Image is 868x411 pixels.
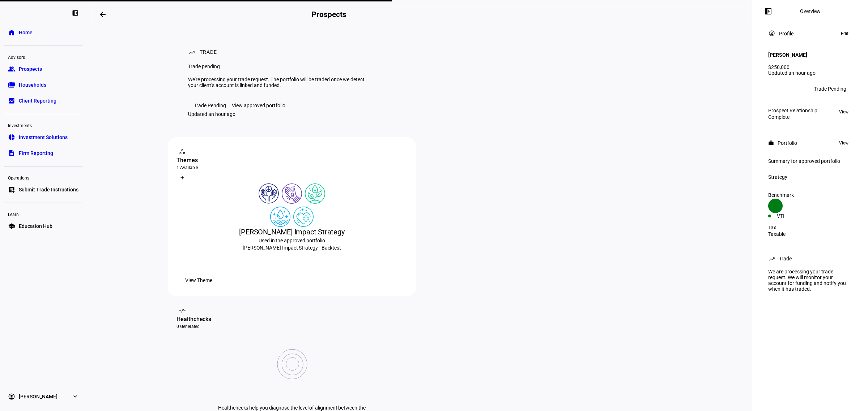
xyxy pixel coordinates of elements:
[768,254,852,263] eth-panel-overview-card-header: Trade
[768,139,852,147] eth-panel-overview-card-header: Portfolio
[8,134,15,141] eth-mat-symbol: pie_chart
[305,183,325,204] img: climateChange.colored.svg
[188,49,195,56] mat-icon: trending_up
[19,186,78,193] span: Submit Trade Instructions
[8,29,15,36] eth-mat-symbol: home
[311,10,346,19] h2: Prospects
[176,273,221,287] button: View Theme
[768,225,852,230] div: Tax
[768,158,852,164] div: Summary for approved portfolio
[839,108,848,116] span: View
[768,231,852,237] div: Taxable
[835,108,852,116] button: View
[777,213,810,219] div: VTI
[176,324,407,329] div: 0 Generated
[768,70,852,76] div: Updated an hour ago
[4,146,82,160] a: descriptionFirm Reporting
[8,97,15,104] eth-mat-symbol: bid_landscape
[768,192,852,198] div: Benchmark
[4,52,82,62] div: Advisors
[194,103,226,108] div: Trade Pending
[4,130,82,144] a: pie_chartInvestment Solutions
[19,65,42,73] span: Prospects
[4,120,82,130] div: Investments
[19,81,46,88] span: Households
[185,273,212,287] span: View Theme
[179,148,186,155] mat-icon: workspaces
[176,315,407,324] div: Healthchecks
[768,255,775,262] mat-icon: trending_up
[19,222,52,230] span: Education Hub
[176,237,407,251] div: Used in the approved portfolio
[771,86,777,91] span: DT
[176,227,407,237] div: [PERSON_NAME] Impact Strategy
[243,245,341,251] span: [PERSON_NAME] Impact Strategy - Backtest
[768,174,852,180] div: Strategy
[4,25,82,40] a: homeHome
[4,209,82,219] div: Learn
[270,207,290,227] img: cleanWater.colored.svg
[259,183,279,204] img: humanRights.colored.svg
[188,111,235,117] div: Updated an hour ago
[764,7,773,16] mat-icon: left_panel_open
[778,140,797,146] div: Portfolio
[779,256,792,261] div: Trade
[4,78,82,92] a: folder_copyHouseholds
[839,139,848,147] span: View
[98,10,107,19] mat-icon: arrow_backwards
[188,77,366,88] div: We’re processing your trade request. The portfolio will be traded once we detect your client’s ac...
[4,172,82,182] div: Operations
[779,31,793,36] div: Profile
[72,9,79,17] eth-mat-symbol: left_panel_close
[19,134,68,141] span: Investment Solutions
[800,8,821,14] div: Overview
[19,29,33,36] span: Home
[176,165,407,170] div: 1 Available
[8,65,15,73] eth-mat-symbol: group
[72,393,79,400] eth-mat-symbol: expand_more
[768,29,852,38] eth-panel-overview-card-header: Profile
[8,186,15,193] eth-mat-symbol: list_alt_add
[19,150,53,157] span: Firm Reporting
[4,62,82,76] a: groupProspects
[232,103,285,108] div: View approved portfolio
[835,139,852,147] button: View
[768,114,817,120] div: Complete
[8,81,15,88] eth-mat-symbol: folder_copy
[200,49,217,56] div: Trade
[764,266,856,295] div: We are processing your trade request. We will monitor your account for funding and notify you whe...
[768,140,774,146] mat-icon: work
[768,52,807,58] h4: [PERSON_NAME]
[782,86,787,91] span: ZT
[282,183,302,204] img: poverty.colored.svg
[176,156,407,165] div: Themes
[8,150,15,157] eth-mat-symbol: description
[8,222,15,230] eth-mat-symbol: school
[8,393,15,400] eth-mat-symbol: account_circle
[188,64,366,69] div: Trade pending
[841,29,848,38] span: Edit
[19,393,58,400] span: [PERSON_NAME]
[179,307,186,314] mat-icon: vital_signs
[768,108,817,113] div: Prospect Relationship
[293,207,314,227] img: healthWellness.colored.svg
[814,86,846,92] div: Trade Pending
[19,97,56,104] span: Client Reporting
[837,29,852,38] button: Edit
[768,30,775,37] mat-icon: account_circle
[768,64,852,70] div: $250,000
[4,94,82,108] a: bid_landscapeClient Reporting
